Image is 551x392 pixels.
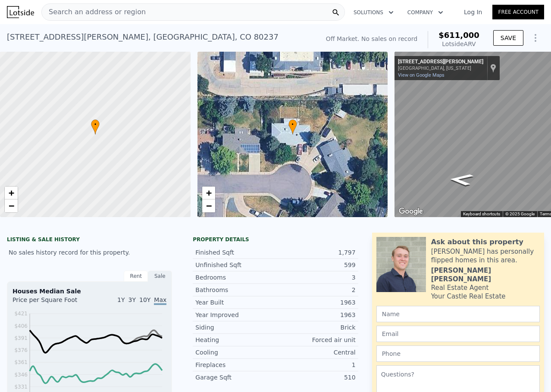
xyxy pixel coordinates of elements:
div: Year Built [195,298,275,307]
div: Bathrooms [195,286,275,294]
div: Your Castle Real Estate [431,292,506,301]
a: Log In [454,8,492,16]
div: [PERSON_NAME] [PERSON_NAME] [431,266,540,283]
div: Brick [275,323,356,332]
div: Forced air unit [275,336,356,344]
span: − [206,200,211,211]
div: Property details [193,236,358,243]
button: Show Options [527,29,544,47]
a: Zoom in [5,187,18,199]
span: 1Y [117,296,125,303]
a: Zoom out [5,199,18,212]
div: [PERSON_NAME] has personally flipped homes in this area. [431,247,540,264]
div: Fireplaces [195,361,275,369]
span: 10Y [139,296,150,303]
div: 510 [275,373,356,382]
span: − [9,200,14,211]
div: [GEOGRAPHIC_DATA], [US_STATE] [398,65,483,71]
div: Central [275,348,356,357]
tspan: $421 [14,311,28,317]
a: Show location on map [490,63,496,73]
div: LISTING & SALE HISTORY [7,236,172,245]
span: • [288,121,297,128]
button: Keyboard shortcuts [463,211,500,217]
div: Heating [195,336,275,344]
div: 1963 [275,298,356,307]
div: Rent [124,271,148,282]
div: 1963 [275,311,356,319]
tspan: $331 [14,384,28,390]
div: • [91,119,100,134]
a: Free Account [492,5,544,19]
div: 2 [275,286,356,294]
input: Phone [376,345,540,362]
div: Sale [148,271,172,282]
div: 1 [275,361,356,369]
div: Siding [195,323,275,332]
div: No sales history record for this property. [7,245,172,260]
div: Unfinished Sqft [195,261,275,269]
div: Houses Median Sale [13,287,166,296]
span: + [9,187,14,198]
tspan: $391 [14,335,28,341]
img: Lotside [7,6,34,18]
tspan: $346 [14,372,28,378]
span: Max [154,296,166,305]
a: Zoom out [202,199,215,212]
div: [STREET_ADDRESS][PERSON_NAME] [398,59,483,65]
div: Cooling [195,348,275,357]
div: Garage Sqft [195,373,275,382]
div: 599 [275,261,356,269]
img: Google [397,206,425,217]
a: Open this area in Google Maps (opens a new window) [397,206,425,217]
span: 3Y [128,296,136,303]
span: Search an address or region [42,7,146,17]
div: Finished Sqft [195,248,275,257]
tspan: $361 [14,359,28,365]
tspan: $376 [14,347,28,353]
div: Price per Square Foot [13,296,90,309]
div: Ask about this property [431,237,523,247]
div: Real Estate Agent [431,283,489,292]
div: Bedrooms [195,273,275,282]
input: Email [376,326,540,342]
tspan: $406 [14,323,28,329]
div: [STREET_ADDRESS][PERSON_NAME] , [GEOGRAPHIC_DATA] , CO 80237 [7,31,279,43]
button: SAVE [493,30,523,46]
div: Lotside ARV [438,40,479,48]
button: Solutions [347,5,401,20]
div: • [288,119,297,134]
a: Zoom in [202,187,215,199]
div: Off Market. No sales on record [326,34,417,43]
span: $611,000 [438,31,479,40]
button: Company [401,5,450,20]
path: Go West, E Kenyon Ave [439,171,484,188]
div: 3 [275,273,356,282]
div: Year Improved [195,311,275,319]
a: View on Google Maps [398,72,445,78]
span: + [206,187,211,198]
span: © 2025 Google [505,212,535,216]
span: • [91,121,100,128]
div: 1,797 [275,248,356,257]
input: Name [376,306,540,322]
